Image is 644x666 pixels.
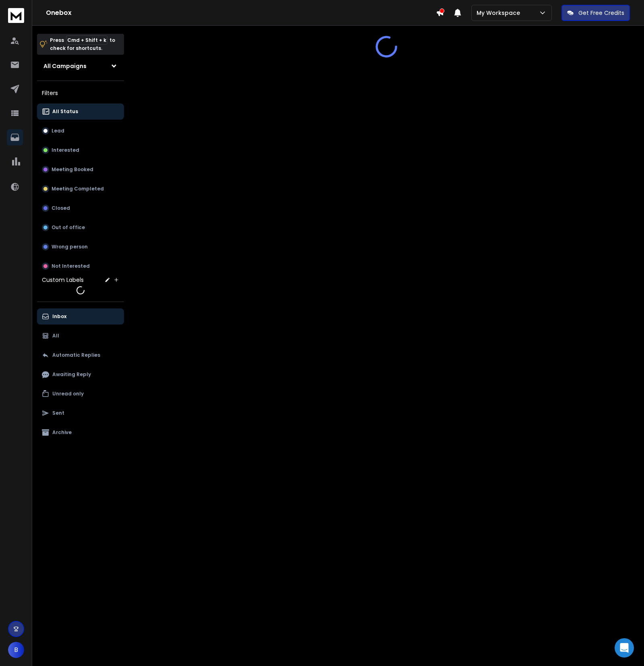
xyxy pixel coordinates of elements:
[52,352,100,358] p: Automatic Replies
[37,308,124,325] button: Inbox
[66,35,107,45] span: Cmd + Shift + k
[37,181,124,197] button: Meeting Completed
[37,123,124,139] button: Lead
[50,36,115,52] p: Press to check for shortcuts.
[8,642,24,658] button: B
[37,87,124,99] h3: Filters
[52,244,88,250] p: Wrong person
[37,142,124,158] button: Interested
[37,219,124,236] button: Out of office
[46,8,436,18] h1: Onebox
[52,205,70,211] p: Closed
[37,347,124,363] button: Automatic Replies
[42,276,84,284] h3: Custom Labels
[52,128,64,134] p: Lead
[43,62,87,70] h1: All Campaigns
[561,5,630,21] button: Get Free Credits
[477,9,523,17] p: My Workspace
[52,147,79,153] p: Interested
[37,58,124,74] button: All Campaigns
[578,9,624,17] p: Get Free Credits
[37,424,124,441] button: Archive
[52,371,91,378] p: Awaiting Reply
[37,405,124,421] button: Sent
[52,186,104,192] p: Meeting Completed
[52,410,64,416] p: Sent
[52,391,84,397] p: Unread only
[52,166,93,173] p: Meeting Booked
[8,8,24,23] img: logo
[37,258,124,274] button: Not Interested
[52,224,85,231] p: Out of office
[615,638,634,658] div: Open Intercom Messenger
[52,108,78,115] p: All Status
[52,429,72,436] p: Archive
[52,333,59,339] p: All
[37,200,124,216] button: Closed
[52,263,90,269] p: Not Interested
[37,328,124,344] button: All
[37,239,124,255] button: Wrong person
[37,161,124,178] button: Meeting Booked
[37,366,124,383] button: Awaiting Reply
[52,313,66,320] p: Inbox
[37,386,124,402] button: Unread only
[37,103,124,120] button: All Status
